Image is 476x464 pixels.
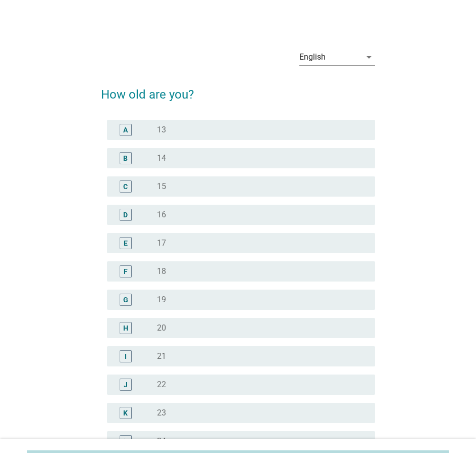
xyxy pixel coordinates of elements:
[123,181,128,192] div: C
[157,181,166,192] label: 15
[363,51,375,63] i: arrow_drop_down
[157,295,166,305] label: 19
[123,322,128,333] div: H
[299,53,326,62] div: English
[123,294,128,305] div: G
[124,266,128,276] div: F
[124,238,128,248] div: E
[123,209,128,220] div: D
[157,408,166,418] label: 23
[157,351,166,361] label: 21
[124,379,128,390] div: J
[157,323,166,333] label: 20
[157,238,166,248] label: 17
[124,436,128,446] div: L
[123,124,128,135] div: A
[125,351,127,361] div: I
[101,75,375,104] h2: How old are you?
[123,407,128,418] div: K
[157,436,166,446] label: 24
[157,125,166,135] label: 13
[157,266,166,276] label: 18
[157,380,166,390] label: 22
[123,153,128,163] div: B
[157,153,166,163] label: 14
[157,210,166,220] label: 16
